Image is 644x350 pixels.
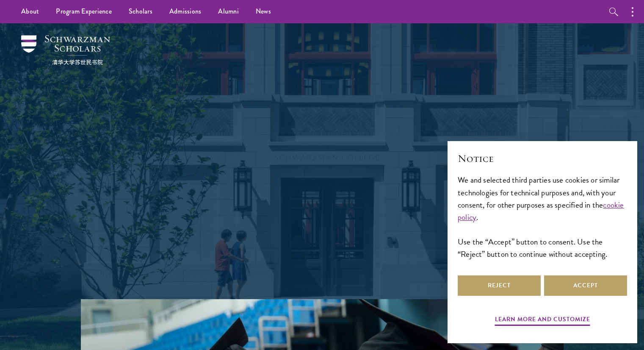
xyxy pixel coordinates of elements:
[21,35,110,65] img: Schwarzman Scholars
[458,174,627,260] div: We and selected third parties use cookies or similar technologies for technical purposes and, wit...
[458,275,541,296] button: Reject
[495,314,590,327] button: Learn more and customize
[458,199,624,223] a: cookie policy
[458,151,627,166] h2: Notice
[544,275,627,296] button: Accept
